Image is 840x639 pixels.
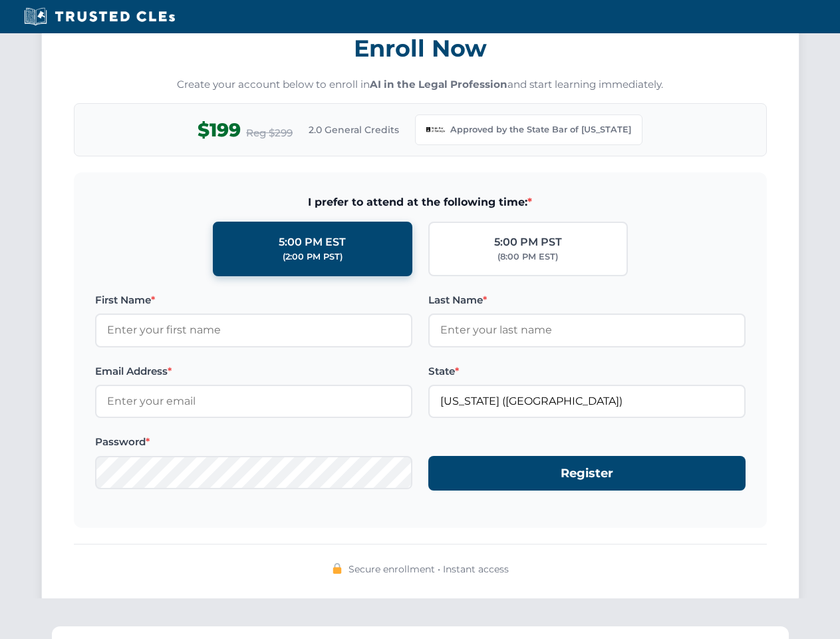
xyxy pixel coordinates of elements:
[309,122,399,137] span: 2.0 General Credits
[497,250,558,264] div: (8:00 PM EST)
[20,7,179,27] img: Trusted CLEs
[95,434,412,450] label: Password
[95,363,412,379] label: Email Address
[95,385,412,418] input: Enter your email
[332,563,343,574] img: 🔒
[494,234,562,251] div: 5:00 PM PST
[428,363,746,379] label: State
[428,385,746,418] input: Georgia (GA)
[450,123,631,136] span: Approved by the State Bar of [US_STATE]
[426,120,445,139] img: Georgia Bar
[95,194,746,211] span: I prefer to attend at the following time:
[428,314,746,347] input: Enter your last name
[370,78,507,91] strong: AI in the Legal Profession
[428,292,746,308] label: Last Name
[74,27,767,69] h3: Enroll Now
[246,125,293,141] span: Reg $299
[95,292,412,308] label: First Name
[283,250,343,264] div: (2:00 PM PST)
[198,115,241,145] span: $199
[95,314,412,347] input: Enter your first name
[349,562,509,576] span: Secure enrollment • Instant access
[428,456,746,491] button: Register
[279,234,346,251] div: 5:00 PM EST
[74,77,767,93] p: Create your account below to enroll in and start learning immediately.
